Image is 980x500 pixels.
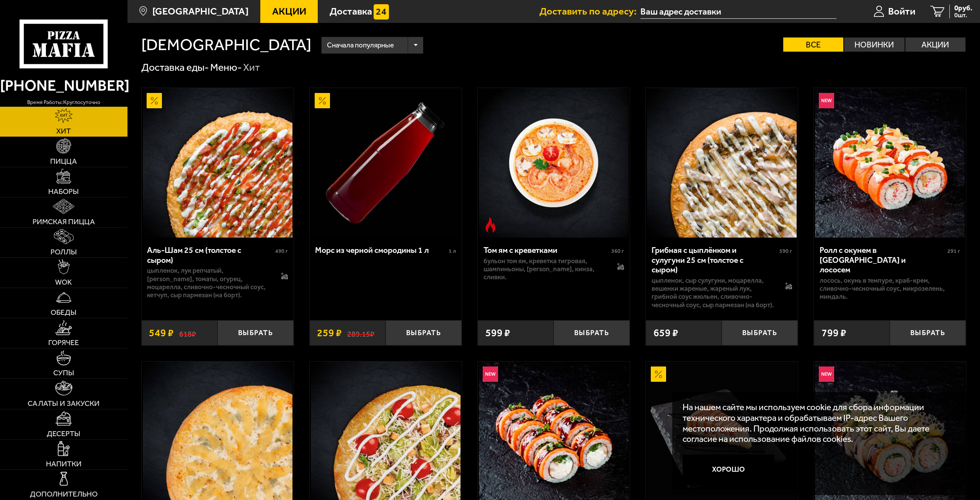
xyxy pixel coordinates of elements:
img: Острое блюдо [483,217,498,233]
div: Хит [243,61,260,74]
img: Том ям с креветками [479,88,629,238]
label: Акции [905,37,965,52]
a: Грибная с цыплёнком и сулугуни 25 см (толстое с сыром) [646,88,798,238]
button: Выбрать [722,320,798,345]
span: 0 руб. [954,5,972,12]
s: 289.15 ₽ [347,328,374,338]
img: Акционный [147,93,162,108]
span: 291 г [947,248,960,254]
span: WOK [55,279,72,286]
span: Десерты [47,430,80,438]
a: Доставка еды- [141,61,209,73]
span: Пицца [50,158,77,165]
p: бульон том ям, креветка тигровая, шампиньоны, [PERSON_NAME], кинза, сливки. [483,257,607,282]
p: На нашем сайте мы используем cookie для сбора информации технического характера и обрабатываем IP... [683,402,952,445]
span: 799 ₽ [822,328,846,338]
span: Салаты и закуски [28,400,100,407]
a: Меню- [210,61,242,73]
div: Том ям с креветками [483,245,610,255]
s: 618 ₽ [179,328,196,338]
button: Выбрать [890,320,966,345]
button: Выбрать [217,320,294,345]
img: Новинка [483,366,498,382]
a: АкционныйМорс из черной смородины 1 л [310,88,462,238]
span: 549 ₽ [149,328,174,338]
p: цыпленок, сыр сулугуни, моцарелла, вешенки жареные, жареный лук, грибной соус Жюльен, сливочно-че... [652,277,775,309]
button: Хорошо [683,454,774,485]
img: Морс из черной смородины 1 л [311,88,461,238]
span: 360 г [611,248,624,254]
span: [GEOGRAPHIC_DATA] [152,7,248,16]
span: Римская пицца [33,218,95,226]
span: Акции [272,7,306,16]
span: 1 л [449,248,456,254]
span: Супы [53,369,74,377]
img: Новинка [819,366,834,382]
label: Все [783,37,843,52]
button: Выбрать [554,320,630,345]
span: 259 ₽ [317,328,342,338]
span: Войти [888,7,915,16]
a: АкционныйАль-Шам 25 см (толстое с сыром) [142,88,294,238]
img: Новинка [819,93,834,108]
span: Горячее [48,339,79,347]
span: Доставка [330,7,372,16]
img: Грибная с цыплёнком и сулугуни 25 см (толстое с сыром) [647,88,797,238]
a: Острое блюдоТом ям с креветками [478,88,630,238]
label: Новинки [844,37,904,52]
a: НовинкаРолл с окунем в темпуре и лососем [814,88,966,238]
span: 490 г [275,248,288,254]
button: Выбрать [385,320,462,345]
div: Аль-Шам 25 см (толстое с сыром) [147,245,273,265]
input: Ваш адрес доставки [640,5,836,19]
p: цыпленок, лук репчатый, [PERSON_NAME], томаты, огурец, моцарелла, сливочно-чесночный соус, кетчуп... [147,267,271,299]
span: Хит [56,127,71,135]
img: Ролл с окунем в темпуре и лососем [815,88,965,238]
span: 599 ₽ [485,328,510,338]
span: Роллы [51,248,77,256]
div: Ролл с окунем в [GEOGRAPHIC_DATA] и лососем [820,245,946,275]
p: лосось, окунь в темпуре, краб-крем, сливочно-чесночный соус, микрозелень, миндаль. [820,277,960,301]
img: Аль-Шам 25 см (толстое с сыром) [143,88,292,238]
h1: [DEMOGRAPHIC_DATA] [141,37,311,53]
span: Сначала популярные [327,36,394,55]
span: Доставить по адресу: [539,7,640,16]
span: Обеды [51,309,77,316]
img: Акционный [315,93,330,108]
div: Морс из черной смородины 1 л [315,245,447,255]
span: 0 шт. [954,12,972,18]
span: Наборы [48,188,79,195]
img: 15daf4d41897b9f0e9f617042186c801.svg [374,4,389,20]
img: Акционный [651,366,666,382]
span: 659 ₽ [653,328,678,338]
div: Грибная с цыплёнком и сулугуни 25 см (толстое с сыром) [652,245,778,275]
span: Напитки [46,460,82,468]
span: Дополнительно [30,490,98,498]
span: 590 г [779,248,792,254]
